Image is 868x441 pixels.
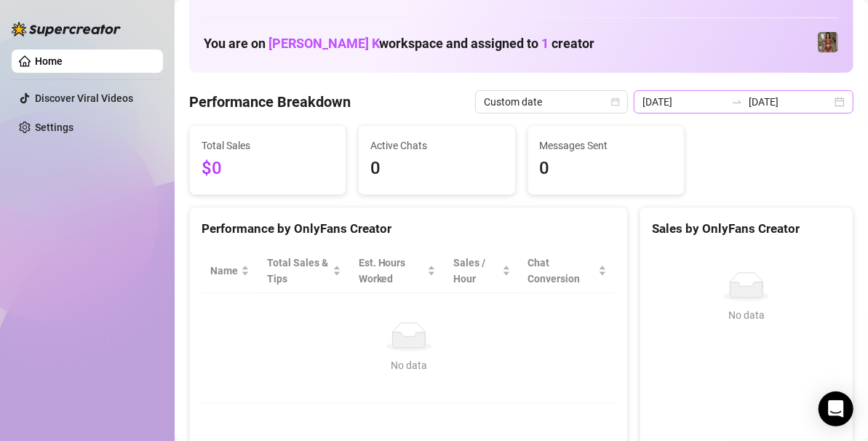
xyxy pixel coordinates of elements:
div: Sales by OnlyFans Creator [652,219,841,239]
th: Sales / Hour [445,249,519,293]
span: Messages Sent [540,138,672,154]
span: [PERSON_NAME] K [268,36,379,51]
img: Greek [818,32,838,52]
span: Active Chats [370,138,503,154]
img: logo-BBDzfeDw.svg [12,22,121,36]
a: Discover Viral Videos [35,92,133,104]
div: Open Intercom Messenger [819,392,853,426]
span: Sales / Hour [453,255,498,287]
th: Name [202,249,258,293]
input: Start date [642,94,725,110]
h4: Performance Breakdown [189,92,351,112]
span: 0 [540,155,672,183]
span: Chat Conversion [528,255,596,287]
a: Settings [35,122,73,133]
span: 0 [370,155,503,183]
div: No data [658,307,835,323]
span: 1 [541,36,549,51]
span: to [731,96,743,108]
div: No data [216,357,601,373]
div: Est. Hours Worked [359,255,425,287]
input: End date [749,94,832,110]
span: Name [210,263,238,279]
span: $0 [202,155,334,183]
a: Home [35,55,63,67]
th: Chat Conversion [519,249,616,293]
span: Total Sales & Tips [267,255,330,287]
th: Total Sales & Tips [258,249,350,293]
div: Performance by OnlyFans Creator [202,219,616,239]
span: swap-right [731,96,743,108]
h1: You are on workspace and assigned to creator [204,36,594,52]
span: Total Sales [202,138,334,154]
span: calendar [611,98,620,106]
span: Custom date [484,91,619,113]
